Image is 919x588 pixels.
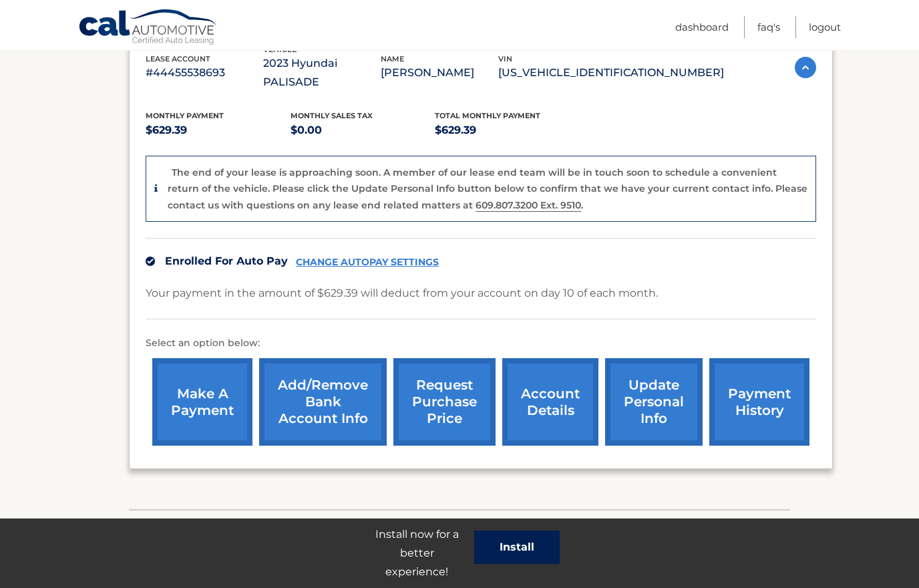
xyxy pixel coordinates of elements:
[605,358,703,446] a: update personal info
[146,111,224,120] span: Monthly Payment
[263,54,381,92] p: 2023 Hyundai PALISADE
[138,515,781,558] p: If you need assistance, please contact us at: or email us at
[675,16,729,38] a: Dashboard
[291,111,373,120] span: Monthly sales Tax
[146,335,816,351] p: Select an option below:
[259,358,387,446] a: Add/Remove bank account info
[152,358,252,446] a: make a payment
[146,121,291,140] p: $629.39
[435,111,540,120] span: Total Monthly Payment
[757,16,780,38] a: FAQ's
[296,257,439,268] a: CHANGE AUTOPAY SETTINGS
[146,257,155,266] img: check.svg
[146,54,210,63] span: lease account
[809,16,841,38] a: Logout
[381,54,404,63] span: name
[146,63,263,82] p: #44455538693
[381,63,498,82] p: [PERSON_NAME]
[168,166,807,211] p: The end of your lease is approaching soon. A member of our lease end team will be in touch soon t...
[502,358,598,446] a: account details
[165,255,288,267] span: Enrolled For Auto Pay
[498,63,724,82] p: [US_VEHICLE_IDENTIFICATION_NUMBER]
[709,358,809,446] a: payment history
[393,358,496,446] a: request purchase price
[498,54,512,63] span: vin
[359,525,474,581] p: Install now for a better experience!
[474,531,560,564] button: Install
[291,121,435,140] p: $0.00
[78,9,218,47] a: Cal Automotive
[795,57,816,78] img: accordion-active.svg
[435,121,580,140] p: $629.39
[146,284,658,303] p: Your payment in the amount of $629.39 will deduct from your account on day 10 of each month.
